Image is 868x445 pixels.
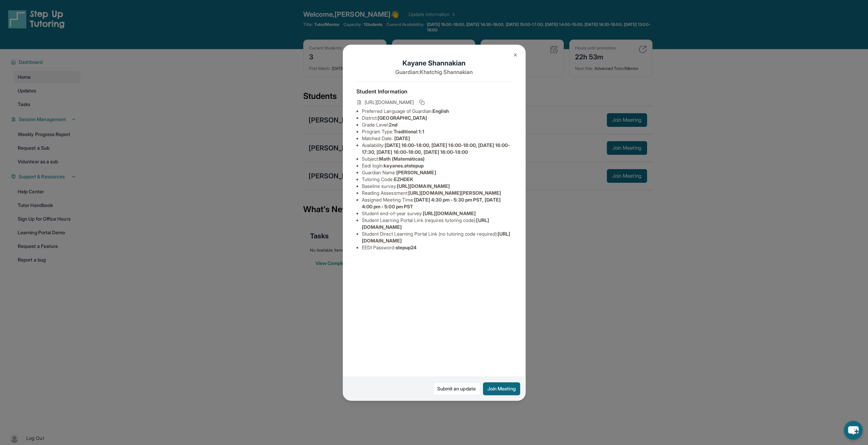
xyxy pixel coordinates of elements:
li: District: [362,115,512,121]
li: Student Direct Learning Portal Link (no tutoring code required) : [362,231,512,244]
span: [GEOGRAPHIC_DATA] [378,115,427,121]
span: [DATE] [394,135,410,141]
li: EEDI Password : [362,244,512,251]
span: [DATE] 4:30 pm - 5:30 pm PST, [DATE] 4:00 pm - 5:00 pm PST [362,197,501,209]
span: Math (Matemáticas) [379,156,425,162]
a: Submit an update [433,382,480,395]
li: Guardian Name : [362,169,512,176]
li: Grade Level: [362,121,512,128]
span: English [432,108,449,114]
span: [URL][DOMAIN_NAME] [397,183,450,189]
h4: Student Information [356,87,512,95]
span: stepup24 [396,244,417,250]
span: EZHDEK [394,176,413,182]
li: Matched Date: [362,135,512,142]
span: [PERSON_NAME] [396,169,436,175]
h1: Kayane Shannakian [356,58,512,68]
li: Program Type: [362,128,512,135]
span: [URL][DOMAIN_NAME][PERSON_NAME] [408,190,501,196]
span: 2nd [389,122,397,128]
span: [URL][DOMAIN_NAME] [365,99,414,106]
span: Traditional 1:1 [393,129,424,134]
span: [DATE] 16:00-18:00, [DATE] 16:00-18:00, [DATE] 16:00-17:30, [DATE] 16:00-18:00, [DATE] 16:00-18:00 [362,142,510,155]
p: Guardian: Khatchig Shannakian [356,68,512,76]
button: Copy link [418,98,426,106]
li: Reading Assessment : [362,190,512,196]
li: Tutoring Code : [362,176,512,183]
li: Preferred Language of Guardian: [362,108,512,115]
button: Join Meeting [483,382,520,395]
li: Student Learning Portal Link (requires tutoring code) : [362,217,512,231]
li: Availability: [362,142,512,155]
li: Subject : [362,155,512,162]
li: Student end-of-year survey : [362,210,512,217]
li: Assigned Meeting Time : [362,196,512,210]
li: Eedi login : [362,162,512,169]
span: [URL][DOMAIN_NAME] [423,210,475,216]
li: Baseline survey : [362,183,512,190]
button: chat-button [844,421,863,440]
img: Close Icon [513,52,518,58]
span: kayanes.atstepup [384,163,424,168]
